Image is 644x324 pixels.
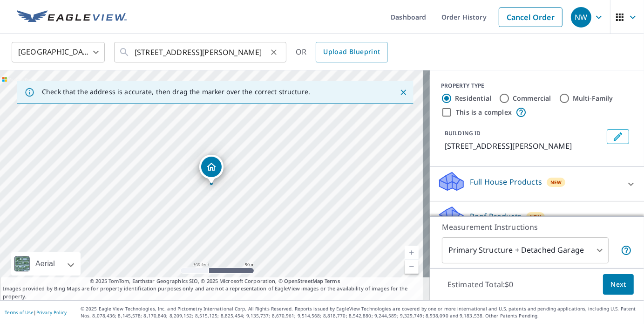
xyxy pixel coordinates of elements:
p: Full House Products [470,176,542,187]
a: Terms of Use [5,309,34,316]
button: Clear [267,46,280,59]
span: Upload Blueprint [323,46,380,58]
button: Next [603,274,634,295]
div: [GEOGRAPHIC_DATA] [12,39,105,65]
span: Next [610,279,626,290]
a: Terms [325,277,340,284]
p: Roof Products [470,211,522,222]
button: Close [397,86,409,98]
div: Aerial [33,252,58,276]
input: Search by address or latitude-longitude [135,39,267,65]
div: Full House ProductsNew [437,171,637,197]
p: Estimated Total: $0 [440,274,521,295]
img: EV Logo [17,10,127,24]
p: © 2025 Eagle View Technologies, Inc. and Pictometry International Corp. All Rights Reserved. Repo... [81,305,639,319]
a: Current Level 18, Zoom In [405,246,419,260]
button: Edit building 1 [607,129,629,144]
div: NW [571,7,591,28]
label: This is a complex [456,108,512,117]
p: Check that the address is accurate, then drag the marker over the correct structure. [42,88,310,96]
div: Aerial [11,252,81,276]
a: Privacy Policy [36,309,67,316]
div: Roof ProductsNew [437,205,637,232]
p: [STREET_ADDRESS][PERSON_NAME] [445,140,603,152]
div: OR [296,42,388,62]
p: Measurement Instructions [442,221,632,233]
div: Primary Structure + Detached Garage [442,237,609,263]
span: New [550,179,562,186]
label: Multi-Family [573,94,613,103]
span: Your report will include the primary structure and a detached garage if one exists. [621,245,632,256]
span: © 2025 TomTom, Earthstar Geographics SIO, © 2025 Microsoft Corporation, © [90,277,340,285]
a: Upload Blueprint [316,42,387,62]
p: BUILDING ID [445,129,481,137]
span: New [530,213,542,221]
p: | [5,310,67,315]
label: Commercial [513,94,551,103]
div: PROPERTY TYPE [441,82,633,90]
a: Cancel Order [499,7,563,27]
a: OpenStreetMap [284,277,323,284]
label: Residential [455,94,491,103]
a: Current Level 18, Zoom Out [405,260,419,274]
div: Dropped pin, building 1, Residential property, 4212 Threadgill St Austin, TX 78723 [199,155,224,184]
